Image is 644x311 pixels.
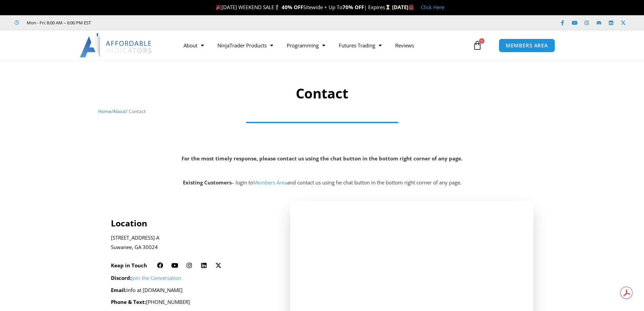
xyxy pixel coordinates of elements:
a: Reviews [388,38,421,53]
img: 🏌️‍♂️ [275,5,280,10]
strong: Email: [111,287,126,293]
img: 🎉 [216,5,221,10]
span: 0 [479,38,484,44]
a: Futures Trading [332,38,388,53]
a: Home [98,108,111,114]
span: MEMBERS AREA [506,43,548,48]
a: 0 [462,36,492,55]
p: – login to and contact us using he chat button in the bottom right corner of any page. [3,178,641,187]
a: About [177,38,211,53]
strong: Discord: [111,274,132,281]
nav: Breadcrumb [98,107,546,116]
p: info at [DOMAIN_NAME] [111,286,272,295]
a: Click Here [421,4,444,10]
img: 🏭 [409,5,414,10]
nav: Menu [177,38,471,53]
a: About [113,108,126,114]
h6: Keep in Touch [111,262,147,269]
strong: Existing Customers [183,179,232,186]
strong: Phone & Text: [111,298,146,305]
strong: 70% OFF [342,4,364,10]
a: Join the Conversation [132,274,181,281]
img: LogoAI | Affordable Indicators – NinjaTrader [80,33,152,58]
a: Programming [280,38,332,53]
p: [PHONE_NUMBER] [111,297,272,307]
strong: For the most timely response, please contact us using the chat button in the bottom right corner ... [182,155,462,162]
img: ⌛ [385,5,390,10]
strong: [DATE] [392,4,414,10]
h4: Location [111,218,272,228]
a: Members Area [253,179,287,186]
span: [DATE] WEEKEND SALE Sitewide + Up To | Expires [214,4,392,10]
p: [STREET_ADDRESS] A Suwanee, GA 30024 [111,233,272,252]
iframe: Customer reviews powered by Trustpilot [100,19,202,26]
span: Mon - Fri: 8:00 AM – 6:00 PM EST [25,19,91,27]
h1: Contact [98,84,546,103]
a: NinjaTrader Products [211,38,280,53]
strong: 40% OFF [282,4,303,10]
a: MEMBERS AREA [499,39,555,52]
